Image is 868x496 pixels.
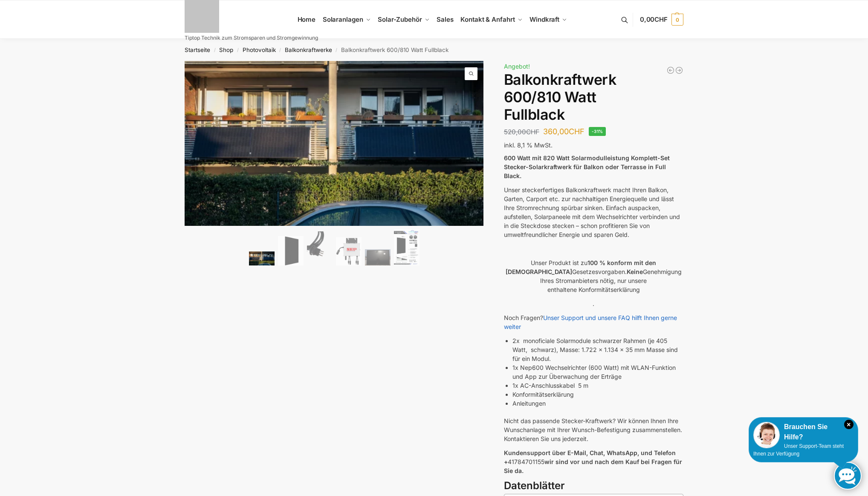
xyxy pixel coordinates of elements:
a: 0,00CHF 0 [640,7,683,32]
a: Balkonkraftwerk 445/600 Watt Bificial [666,66,675,75]
strong: 100 % konform mit den [DEMOGRAPHIC_DATA] [506,259,657,275]
strong: Kundensupport über E-Mail, Chat, WhatsApp, und Telefon + [504,449,676,465]
a: Balkonkraftwerke [285,46,332,53]
span: CHF [654,15,668,23]
span: 0 [671,14,683,26]
li: 1x Nep600 Wechselrichter (600 Watt) mit WLAN-Funktion und App zur Überwachung der Erträge [512,363,683,381]
span: Unser Support-Team steht Ihnen zur Verfügung [753,443,844,457]
img: Balkonkraftwerk 600/810 Watt Fullblack 1 [185,61,484,226]
span: / [332,47,341,54]
span: / [210,47,219,54]
span: CHF [526,128,539,136]
span: inkl. 8,1 % MwSt. [504,141,553,149]
img: NEP 800 Drosselbar auf 600 Watt [336,237,362,265]
p: Noch Fragen? [504,313,683,331]
div: Brauchen Sie Hilfe? [753,422,854,442]
nav: Breadcrumb [170,39,699,61]
span: Sales [437,15,454,23]
span: -31% [589,127,606,136]
span: Kontakt & Anfahrt [460,15,515,23]
p: 41784701155 [504,448,683,475]
span: Angebot! [504,63,530,70]
bdi: 360,00 [543,127,584,136]
span: / [276,47,285,54]
a: Balkonkraftwerk 405/600 Watt erweiterbar [675,66,683,75]
a: Sales [433,0,457,39]
img: Balkonkraftwerk 600/810 Watt Fullblack 3 [483,61,783,403]
img: Balkonkraftwerk 600/810 Watt Fullblack – Bild 6 [394,229,420,265]
a: Solar-Zubehör [374,0,433,39]
img: TommaTech Vorderseite [278,236,304,265]
li: Konformitätserklärung [512,390,683,399]
h3: Datenblätter [504,479,683,493]
img: Balkonkraftwerk 600/810 Watt Fullblack – Bild 5 [365,249,391,265]
bdi: 520,00 [504,128,539,136]
a: Solaranlagen [319,0,374,39]
p: . [504,299,683,308]
p: Unser Produkt ist zu Gesetzesvorgaben. Genehmigung Ihres Stromanbieters nötig, nur unsere enthalt... [504,258,683,294]
span: Windkraft [529,15,559,23]
h1: Balkonkraftwerk 600/810 Watt Fullblack [504,71,683,123]
span: Solaranlagen [323,15,363,23]
span: Solar-Zubehör [378,15,422,23]
strong: 600 Watt mit 820 Watt Solarmodulleistung Komplett-Set Stecker-Solarkraftwerk für Balkon oder Terr... [504,154,670,179]
i: Schließen [844,420,854,429]
a: Shop [219,46,233,53]
li: 2x monoficiale Solarmodule schwarzer Rahmen (je 405 Watt, schwarz), Masse: 1.722 x 1.134 x 35 mm ... [512,336,683,363]
p: Nicht das passende Stecker-Kraftwerk? Wir können Ihnen Ihre Wunschanlage mit Ihrer Wunsch-Befesti... [504,416,683,443]
strong: Keine [627,268,643,275]
li: 1x AC-Anschlusskabel 5 m [512,381,683,390]
li: Anleitungen [512,399,683,408]
a: Unser Support und unsere FAQ hilft Ihnen gerne weiter [504,314,677,330]
a: Kontakt & Anfahrt [457,0,526,39]
span: CHF [569,127,584,136]
a: Windkraft [526,0,571,39]
a: Startseite [185,46,210,53]
span: / [233,47,242,54]
p: Tiptop Technik zum Stromsparen und Stromgewinnung [185,35,318,40]
strong: wir sind vor und nach dem Kauf bei Fragen für Sie da. [504,458,682,474]
p: Unser steckerfertiges Balkonkraftwerk macht Ihren Balkon, Garten, Carport etc. zur nachhaltigen E... [504,185,683,239]
img: Customer service [753,422,780,448]
img: 2 Balkonkraftwerke [249,251,275,265]
span: 0,00 [640,15,668,23]
img: Anschlusskabel-3meter_schweizer-stecker [307,231,333,265]
a: Photovoltaik [243,46,276,53]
